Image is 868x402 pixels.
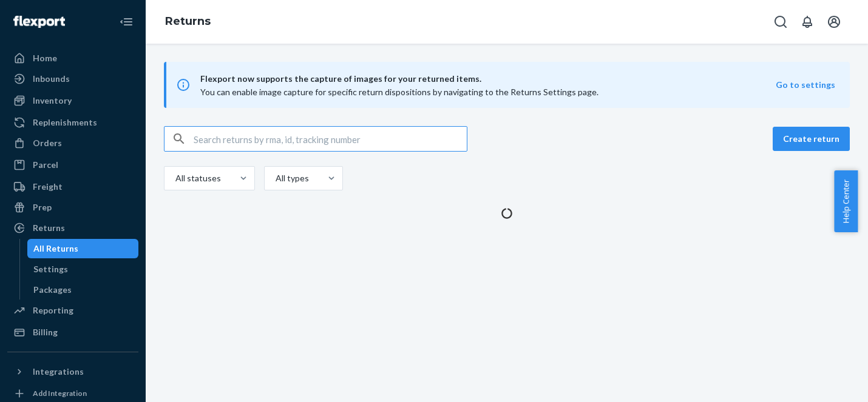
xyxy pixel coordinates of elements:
[7,323,138,342] a: Billing
[33,304,73,317] div: Reporting
[7,69,138,89] a: Inbounds
[768,10,793,34] button: Open Search Box
[7,362,138,381] button: Integrations
[33,137,62,149] div: Orders
[27,239,139,258] a: All Returns
[822,10,846,34] button: Open account menu
[773,127,850,151] button: Create return
[7,301,138,320] a: Reporting
[33,388,87,398] div: Add Integration
[114,10,138,34] button: Close Navigation
[7,218,138,238] a: Returns
[33,159,58,171] div: Parcel
[194,127,467,151] input: Search returns by rma, id, tracking number
[200,87,598,97] span: You can enable image capture for specific return dispositions by navigating to the Returns Settin...
[33,95,72,107] div: Inventory
[155,4,220,39] ol: breadcrumbs
[33,181,63,193] div: Freight
[7,133,138,153] a: Orders
[33,73,70,85] div: Inbounds
[33,201,52,213] div: Prep
[7,49,138,68] a: Home
[13,16,65,28] img: Flexport logo
[276,172,307,184] div: All types
[33,116,97,129] div: Replenishments
[33,284,72,296] div: Packages
[33,263,68,275] div: Settings
[27,280,139,300] a: Packages
[33,222,65,234] div: Returns
[776,79,835,91] button: Go to settings
[7,113,138,132] a: Replenishments
[795,10,819,34] button: Open notifications
[7,155,138,175] a: Parcel
[33,326,58,338] div: Billing
[200,72,776,86] span: Flexport now supports the capture of images for your returned items.
[33,52,57,64] div: Home
[33,243,78,255] div: All Returns
[7,91,138,110] a: Inventory
[33,366,84,378] div: Integrations
[165,15,211,28] a: Returns
[175,172,219,184] div: All statuses
[27,260,139,279] a: Settings
[7,198,138,217] a: Prep
[7,386,138,401] a: Add Integration
[7,177,138,196] a: Freight
[834,170,858,232] button: Help Center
